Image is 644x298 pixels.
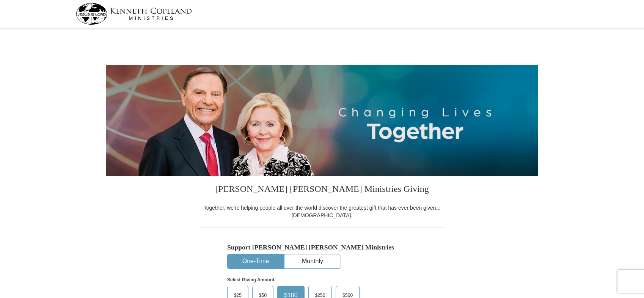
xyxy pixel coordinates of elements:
h5: Support [PERSON_NAME] [PERSON_NAME] Ministries [227,243,417,251]
img: kcm-header-logo.svg [76,3,192,25]
button: One-Time [228,254,284,268]
h3: [PERSON_NAME] [PERSON_NAME] Ministries Giving [199,176,445,204]
button: Monthly [284,254,341,268]
strong: Select Giving Amount [227,277,274,282]
div: Together, we're helping people all over the world discover the greatest gift that has ever been g... [199,204,445,219]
